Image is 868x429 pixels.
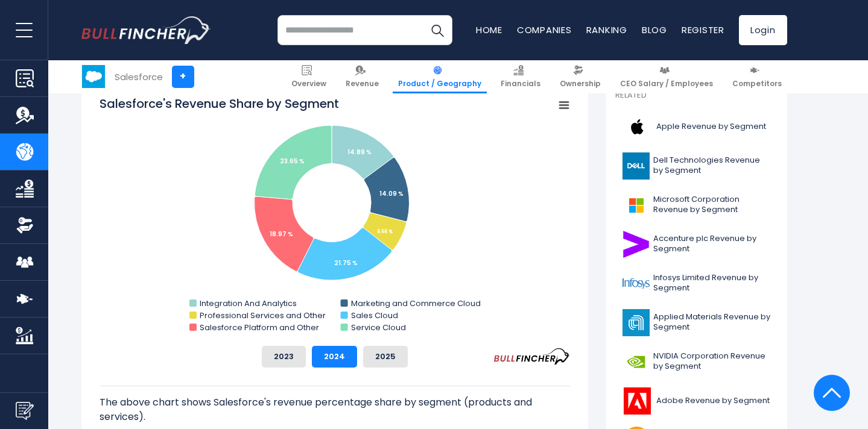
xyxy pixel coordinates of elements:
a: Product / Geography [393,60,487,93]
text: Service Cloud [350,322,405,333]
img: AAPL logo [622,113,653,140]
a: Financials [495,60,546,93]
tspan: 14.89 % [347,148,372,157]
img: ADBE logo [622,387,653,415]
a: Home [476,23,502,36]
a: CEO Salary / Employees [615,60,718,93]
img: bullfincher logo [81,16,211,44]
button: 2023 [262,346,306,368]
img: CRM logo [82,65,105,88]
span: Financials [501,79,540,89]
button: Search [422,15,452,45]
text: Integration And Analytics [200,298,297,309]
a: Register [682,23,724,36]
text: Professional Services and Other [200,310,326,321]
img: NVDA logo [622,348,650,375]
tspan: 23.65 % [280,157,305,166]
a: Blog [642,23,667,36]
tspan: Salesforce's Revenue Share by Segment [100,95,339,112]
a: Login [739,15,787,45]
div: Salesforce [115,70,163,84]
span: Adobe Revenue by Segment [656,396,770,406]
span: Applied Materials Revenue by Segment [653,312,771,333]
span: Ownership [560,79,601,89]
a: NVIDIA Corporation Revenue by Segment [615,345,778,378]
img: MSFT logo [622,192,650,219]
a: Revenue [340,60,384,93]
a: Ranking [586,23,627,36]
a: + [172,66,194,88]
span: Infosys Limited Revenue by Segment [653,273,771,293]
text: Marketing and Commerce Cloud [350,298,480,309]
tspan: 14.09 % [379,189,404,198]
a: Applied Materials Revenue by Segment [615,306,778,339]
img: INFY logo [622,270,650,297]
button: 2024 [312,346,357,368]
a: Accenture plc Revenue by Segment [615,228,778,261]
span: Microsoft Corporation Revenue by Segment [653,195,771,215]
span: Apple Revenue by Segment [656,122,766,132]
a: Overview [286,60,332,93]
a: Adobe Revenue by Segment [615,384,778,418]
a: Competitors [727,60,787,93]
a: Microsoft Corporation Revenue by Segment [615,189,778,222]
text: Salesforce Platform and Other [200,322,319,333]
tspan: 18.97 % [270,230,293,239]
tspan: 6.66 % [377,228,393,235]
span: Dell Technologies Revenue by Segment [653,155,771,176]
span: NVIDIA Corporation Revenue by Segment [653,351,771,372]
a: Go to homepage [81,16,211,44]
svg: Salesforce's Revenue Share by Segment [100,95,570,336]
p: Related [615,90,778,101]
a: Apple Revenue by Segment [615,110,778,143]
span: Accenture plc Revenue by Segment [653,234,771,254]
span: CEO Salary / Employees [620,79,713,89]
a: Companies [517,23,572,36]
img: AMAT logo [622,309,650,336]
span: Competitors [732,79,782,89]
span: Product / Geography [398,79,481,89]
text: Sales Cloud [350,310,398,321]
tspan: 21.75 % [334,258,358,268]
span: Overview [291,79,326,89]
img: DELL logo [622,152,650,180]
img: Ownership [16,216,34,234]
button: 2025 [363,346,408,368]
a: Ownership [554,60,606,93]
span: Revenue [346,79,379,89]
img: ACN logo [622,231,650,258]
a: Infosys Limited Revenue by Segment [615,267,778,300]
p: The above chart shows Salesforce's revenue percentage share by segment (products and services). [100,395,570,424]
a: Dell Technologies Revenue by Segment [615,149,778,183]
